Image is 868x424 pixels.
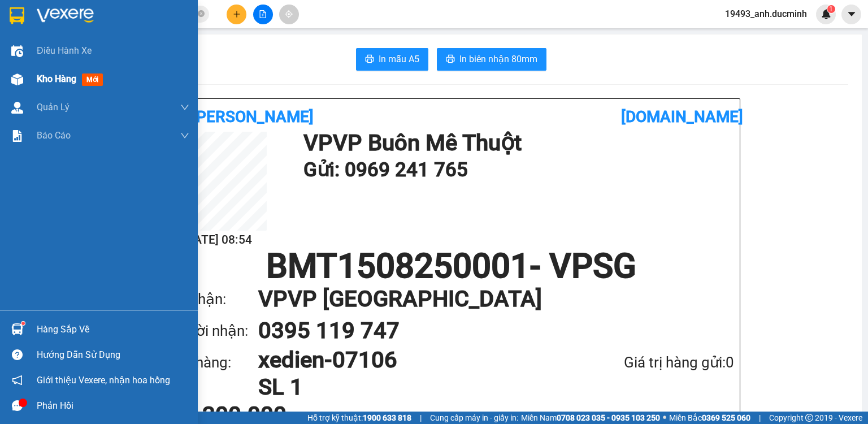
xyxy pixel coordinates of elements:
[168,288,258,311] div: VP nhận:
[702,413,750,422] strong: 0369 525 060
[192,107,314,126] b: [PERSON_NAME]
[168,249,734,283] h1: BMT1508250001 - VPSG
[363,413,411,422] strong: 1900 633 818
[6,48,78,73] li: VP VP Buôn Mê Thuột
[180,103,189,112] span: down
[663,416,666,420] span: ⚪️
[198,10,205,17] span: close-circle
[258,315,711,347] h1: 0395 119 747
[564,351,734,374] div: Giá trị hàng gửi: 0
[37,347,189,364] div: Hướng dẫn sử dụng
[430,412,518,424] span: Cung cấp máy in - giấy in:
[6,75,14,83] span: environment
[12,375,23,386] span: notification
[258,347,564,374] h1: xedien-07106
[285,10,293,18] span: aim
[37,397,189,414] div: Phản hồi
[10,7,24,24] img: logo-vxr
[258,374,564,401] h1: SL 1
[11,45,23,57] img: warehouse-icon
[78,48,150,85] li: VP VP [GEOGRAPHIC_DATA]
[12,400,23,411] span: message
[621,107,743,126] b: [DOMAIN_NAME]
[180,131,189,140] span: down
[11,73,23,85] img: warehouse-icon
[21,322,25,325] sup: 1
[303,132,728,154] h1: VP VP Buôn Mê Thuột
[253,5,273,24] button: file-add
[37,73,76,84] span: Kho hàng
[557,413,660,422] strong: 0708 023 035 - 0935 103 250
[821,9,831,19] img: icon-new-feature
[716,7,816,21] span: 19493_anh.ducminh
[233,10,241,18] span: plus
[805,414,813,422] span: copyright
[11,323,23,335] img: warehouse-icon
[829,5,833,13] span: 1
[459,52,537,66] span: In biên nhận 80mm
[759,412,761,424] span: |
[420,412,422,424] span: |
[198,9,205,20] span: close-circle
[12,349,23,360] span: question-circle
[6,6,164,27] li: [PERSON_NAME]
[37,44,92,58] span: Điều hành xe
[446,54,455,65] span: printer
[82,73,103,86] span: mới
[168,319,258,343] div: Người nhận:
[307,412,411,424] span: Hỗ trợ kỹ thuật:
[521,412,660,424] span: Miền Nam
[356,48,428,71] button: printerIn mẫu A5
[365,54,374,65] span: printer
[168,351,258,374] div: Tên hàng:
[37,373,170,387] span: Giới thiệu Vexere, nhận hoa hồng
[279,5,299,24] button: aim
[827,5,835,13] sup: 1
[847,9,857,19] span: caret-down
[37,100,70,114] span: Quản Lý
[11,130,23,142] img: solution-icon
[669,412,750,424] span: Miền Bắc
[37,128,71,142] span: Báo cáo
[379,52,419,66] span: In mẫu A5
[259,10,267,18] span: file-add
[37,321,189,338] div: Hàng sắp về
[258,283,711,315] h1: VP VP [GEOGRAPHIC_DATA]
[841,5,861,24] button: caret-down
[303,154,728,185] h1: Gửi: 0969 241 765
[168,231,267,249] h2: [DATE] 08:54
[11,102,23,114] img: warehouse-icon
[227,5,246,24] button: plus
[437,48,546,71] button: printerIn biên nhận 80mm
